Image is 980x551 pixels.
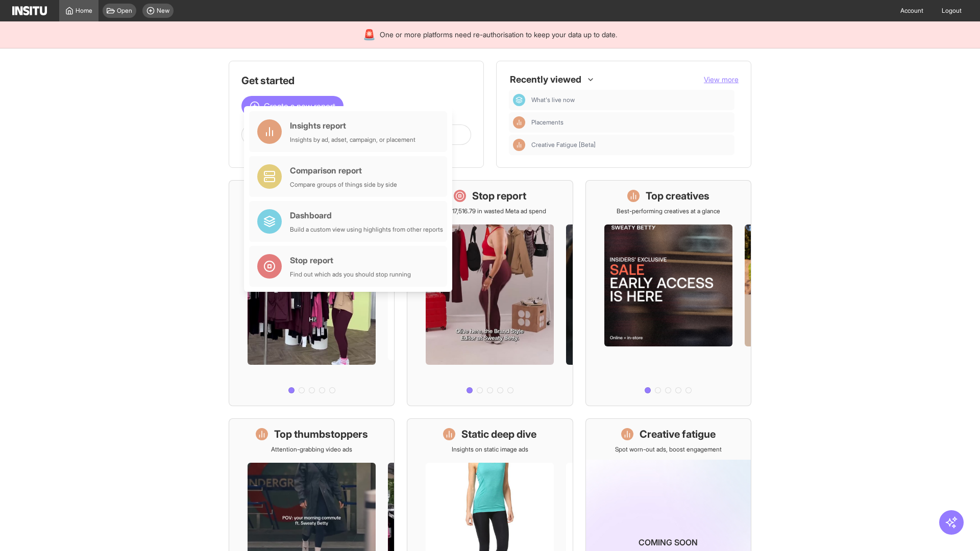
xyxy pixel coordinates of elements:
div: Insights by ad, adset, campaign, or placement [290,136,415,144]
button: View more [704,74,739,85]
span: What's live now [531,96,730,104]
p: Attention-grabbing video ads [271,445,352,454]
span: View more [704,75,739,84]
div: Stop report [290,254,411,266]
div: Build a custom view using highlights from other reports [290,226,443,234]
h1: Get started [241,73,471,88]
span: Placements [531,118,563,127]
h1: Top thumbstoppers [274,427,368,441]
div: Comparison report [290,164,397,177]
span: Open [117,7,132,15]
div: 🚨 [363,28,376,42]
span: Home [76,7,92,15]
p: Insights on static image ads [452,445,528,454]
p: Best-performing creatives at a glance [617,207,720,215]
div: Insights [513,116,525,129]
span: Placements [531,118,730,127]
h1: Top creatives [646,189,709,203]
span: Create a new report [264,100,335,112]
div: Dashboard [513,94,525,106]
span: New [157,7,169,15]
div: Insights report [290,119,415,132]
a: Stop reportSave £17,516.79 in wasted Meta ad spend [407,180,573,406]
button: Create a new report [241,96,344,116]
span: Creative Fatigue [Beta] [531,141,730,149]
span: One or more platforms need re-authorisation to keep your data up to date. [380,30,617,40]
div: Compare groups of things side by side [290,181,397,189]
p: Save £17,516.79 in wasted Meta ad spend [434,207,546,215]
a: Top creativesBest-performing creatives at a glance [585,180,751,406]
div: Insights [513,139,525,151]
a: What's live nowSee all active ads instantly [229,180,395,406]
div: Dashboard [290,209,443,221]
div: Find out which ads you should stop running [290,270,411,279]
span: What's live now [531,96,575,104]
img: Logo [12,6,47,15]
h1: Stop report [472,189,526,203]
span: Creative Fatigue [Beta] [531,141,596,149]
h1: Static deep dive [461,427,536,441]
